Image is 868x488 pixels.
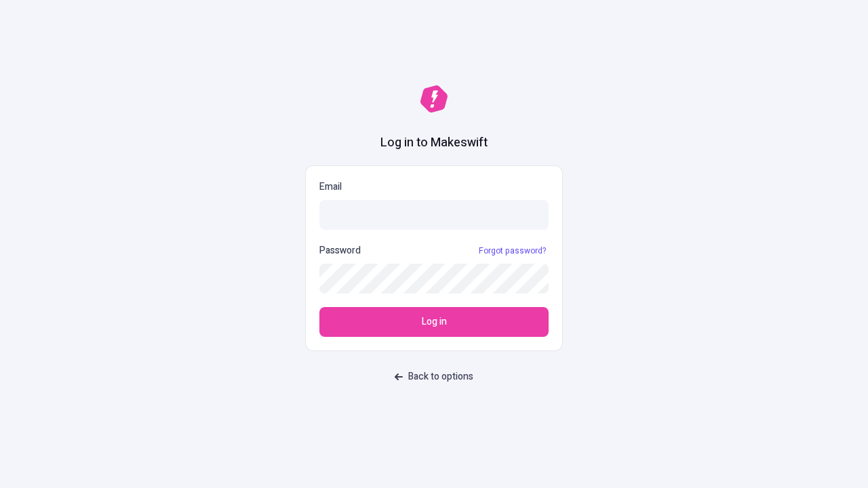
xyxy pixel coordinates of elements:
[319,307,549,337] button: Log in
[319,180,549,195] p: Email
[422,314,447,329] span: Log in
[408,369,473,384] span: Back to options
[380,134,488,152] h1: Log in to Makeswift
[387,365,481,389] button: Back to options
[319,200,549,230] input: Email
[319,243,361,258] p: Password
[476,245,549,256] a: Forgot password?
